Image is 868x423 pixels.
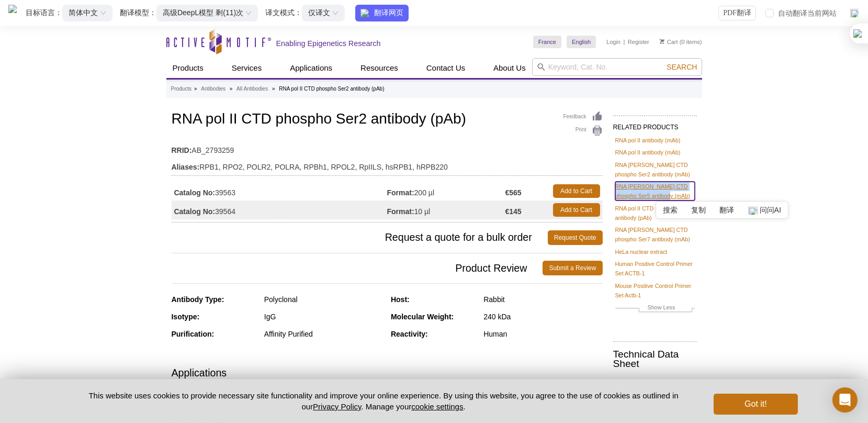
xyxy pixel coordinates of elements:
input: Keyword, Cat. No. [532,58,702,76]
li: 翻译 [713,202,741,218]
strong: Isotype: [172,313,200,321]
a: Products [166,58,210,78]
a: Antibodies [201,84,226,94]
a: Resources [354,58,404,78]
span: Product Review [172,261,543,275]
button: Got it! [714,394,797,415]
a: Login [606,38,621,46]
span: Search [667,63,697,71]
p: This website uses cookies to provide necessary site functionality and improve your online experie... [71,390,697,412]
li: (0 items) [660,36,702,48]
td: 39564 [172,201,387,219]
a: RNA pol II CTD phospho Ser5 antibody (pAb) [615,204,695,222]
td: RPB1, RPO2, POLR2, POLRA, RPBh1, RPOL2, RpIILS, hsRPB1, hRPB220 [172,156,603,173]
li: 搜索 [656,202,684,218]
a: HeLa nuclear extract [615,247,668,257]
td: 200 µl [387,182,505,201]
li: | [624,36,625,48]
a: RNA pol II CTD phospho Ser2 antibody (pAb) [613,375,697,410]
a: Add to Cart [553,203,600,217]
h2: RELATED PRODUCTS [613,115,697,134]
strong: Catalog No: [174,188,216,197]
li: » [272,86,275,92]
strong: €565 [505,188,522,197]
strong: Aliases: [172,162,200,172]
li: » [230,86,233,92]
h3: Applications [172,365,603,381]
strong: RRID: [172,146,192,155]
strong: €145 [505,207,522,216]
td: 39563 [172,182,387,201]
div: Rabbit [483,295,602,304]
div: Polyclonal [264,295,383,304]
a: Request Quote [548,230,603,245]
strong: Host: [391,295,410,304]
li: RNA pol II CTD phospho Ser2 antibody (pAb) [279,86,384,92]
a: Register [628,38,649,46]
a: All Antibodies [236,84,268,94]
div: Open Intercom Messenger [832,387,858,413]
li: 问问AI [741,202,788,218]
img: Your Cart [660,39,664,44]
li: 复制 [684,202,713,218]
td: AB_2793259 [172,139,603,156]
strong: Reactivity: [391,330,428,338]
a: RNA [PERSON_NAME] CTD phospho Ser5 antibody (mAb) [615,182,695,201]
button: cookie settings [411,402,463,411]
strong: Antibody Type: [172,295,224,304]
strong: Purification: [172,330,215,338]
div: Affinity Purified [264,329,383,339]
span: Request a quote for a bulk order [172,230,548,245]
a: About Us [487,58,532,78]
img: AIGC_icon_new.png [748,205,758,215]
button: Search [663,62,700,72]
a: English [567,36,596,48]
strong: Catalog No: [174,207,216,216]
div: 240 kDa [483,312,602,321]
h2: Technical Data Sheet [613,350,697,369]
a: Cart [660,38,678,46]
a: RNA pol II antibody (mAb) [615,148,681,157]
a: RNA [PERSON_NAME] CTD phospho Ser2 antibody (mAb) [615,160,695,179]
a: Products [171,84,191,94]
a: Show Less [615,303,695,315]
div: IgG [264,312,383,321]
a: Feedback [563,111,603,123]
a: Services [226,58,268,78]
strong: Molecular Weight: [391,313,454,321]
li: » [194,86,197,92]
a: France [533,36,561,48]
strong: Format: [387,188,414,197]
td: 10 µl [387,201,505,219]
a: Print [563,125,603,137]
div: Human [483,329,602,339]
h1: RNA pol II CTD phospho Ser2 antibody (pAb) [172,111,603,129]
a: RNA pol II antibody (mAb) [615,136,681,145]
a: Human Positive Control Primer Set ACTB-1 [615,259,695,278]
h2: Enabling Epigenetics Research [276,39,381,48]
a: RNA [PERSON_NAME] CTD phospho Ser7 antibody (mAb) [615,225,695,244]
a: Submit a Review [543,261,602,275]
a: Privacy Policy [313,402,361,411]
a: Add to Cart [553,184,600,198]
strong: Format: [387,207,414,216]
a: Applications [284,58,339,78]
a: Mouse Positive Control Primer Set Actb-1 [615,281,695,300]
a: Contact Us [420,58,471,78]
